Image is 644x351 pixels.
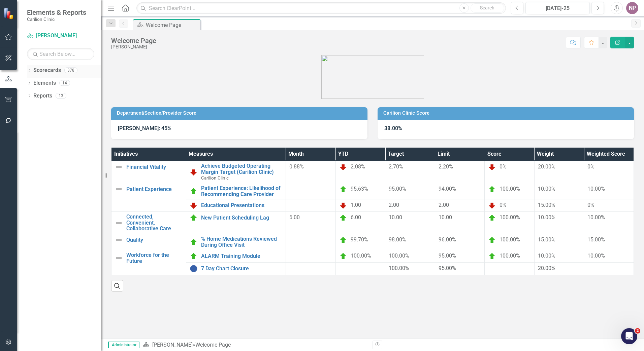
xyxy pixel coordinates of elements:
[190,187,198,195] img: On Target
[115,219,123,227] img: Not Defined
[500,252,520,259] span: 100.00%
[27,48,94,60] input: Search Below...
[389,202,399,208] span: 2.00
[111,44,156,49] div: [PERSON_NAME]
[126,186,183,192] a: Patient Experience
[118,125,171,131] strong: [PERSON_NAME]: 45%
[115,163,123,171] img: Not Defined
[351,163,365,170] span: 2.08%
[500,214,520,221] span: 100.00%
[201,185,282,197] a: Patient Experience: Likelihood of Recommending Care Provider
[587,252,605,259] span: 10.00%
[525,2,590,14] button: [DATE]-25
[538,214,555,221] span: 10.00%
[389,236,406,243] span: 98.00%
[111,37,156,44] div: Welcome Page
[201,175,229,181] span: Carilion Clinic
[33,79,56,87] a: Elements
[111,250,186,275] td: Double-Click to Edit Right Click for Context Menu
[126,214,183,232] a: Connected, Convenient, Collaborative Care
[190,214,198,222] img: On Target
[339,163,347,171] img: Below Plan
[471,3,504,13] button: Search
[351,236,368,243] span: 99.70%
[190,265,198,273] img: No Information
[339,201,347,209] img: Below Plan
[59,80,70,86] div: 14
[538,265,555,271] span: 20.00%
[587,163,594,170] span: 0%
[488,185,496,193] img: On Target
[3,8,15,19] img: ClearPoint Strategy
[186,212,286,234] td: Double-Click to Edit Right Click for Context Menu
[33,67,61,74] a: Scorecards
[480,5,494,10] span: Search
[500,186,520,192] span: 100.00%
[389,163,403,170] span: 2.70%
[351,252,371,259] span: 100.00%
[111,183,186,212] td: Double-Click to Edit Right Click for Context Menu
[500,236,520,243] span: 100.00%
[108,342,139,348] span: Administrator
[186,199,286,212] td: Double-Click to Edit Right Click for Context Menu
[500,202,507,208] span: 0%
[383,111,631,116] h3: Carilion Clinic Score
[587,202,594,208] span: 0%
[126,164,183,170] a: Financial Vitality
[339,236,347,244] img: On Target
[126,237,183,243] a: Quality
[111,161,186,183] td: Double-Click to Edit Right Click for Context Menu
[186,250,286,263] td: Double-Click to Edit Right Click for Context Menu
[33,92,52,100] a: Reports
[339,252,347,260] img: On Target
[27,32,94,40] a: [PERSON_NAME]
[190,168,198,176] img: Below Plan
[190,201,198,209] img: Below Plan
[117,111,364,116] h3: Department/Section/Provider Score
[186,161,286,183] td: Double-Click to Edit Right Click for Context Menu
[439,265,456,271] span: 95.00%
[115,236,123,244] img: Not Defined
[115,254,123,262] img: Not Defined
[384,125,402,131] strong: 38.00%
[115,185,123,193] img: Not Defined
[201,236,282,248] a: % Home Medications Reviewed During Office Visit
[439,202,449,208] span: 2.00
[136,2,506,14] input: Search ClearPoint...
[56,93,66,99] div: 13
[289,163,304,170] span: 0.88%
[27,16,86,22] small: Carilion Clinic
[626,2,638,14] button: NP
[500,163,507,170] span: 0%
[195,342,231,348] div: Welcome Page
[289,214,300,221] span: 6.00
[538,163,555,170] span: 20.00%
[389,252,409,259] span: 100.00%
[351,214,361,221] span: 6.00
[321,55,424,99] img: carilion%20clinic%20logo%202.0.png
[339,185,347,193] img: On Target
[439,236,456,243] span: 96.00%
[635,328,640,334] span: 2
[439,214,452,221] span: 10.00
[538,252,555,259] span: 10.00%
[351,186,368,192] span: 95.63%
[538,202,555,208] span: 15.00%
[439,186,456,192] span: 94.00%
[488,201,496,209] img: Below Plan
[488,214,496,222] img: On Target
[538,186,555,192] span: 10.00%
[143,341,367,349] div: »
[64,68,77,73] div: 378
[439,252,456,259] span: 95.00%
[351,202,361,208] span: 1.00
[439,163,453,170] span: 2.20%
[186,263,286,275] td: Double-Click to Edit Right Click for Context Menu
[488,163,496,171] img: Below Plan
[587,236,605,243] span: 15.00%
[488,236,496,244] img: On Target
[389,265,409,271] span: 100.00%
[126,252,183,264] a: Workforce for the Future
[201,202,282,208] a: Educational Presentations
